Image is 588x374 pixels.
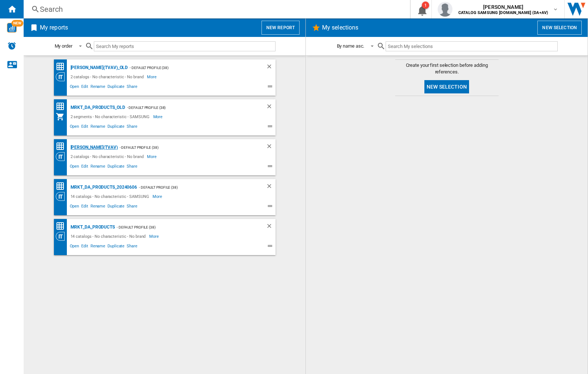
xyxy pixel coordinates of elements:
[69,83,81,92] span: Open
[56,142,69,151] div: Price Matrix
[69,123,81,132] span: Open
[458,3,548,11] span: [PERSON_NAME]
[266,223,276,232] div: Delete
[69,183,137,192] div: MRKT_DA_PRODUCTS_20240606
[126,123,139,132] span: Share
[56,222,69,231] div: Price Matrix
[69,112,153,121] div: 2 segments - No characteristic - SAMSUNG
[106,203,126,212] span: Duplicate
[69,63,128,72] div: [PERSON_NAME](TVAV)_old
[80,163,89,172] span: Edit
[125,103,251,112] div: - Default profile (38)
[266,183,276,192] div: Delete
[458,10,548,15] b: CATALOG SAMSUNG [DOMAIN_NAME] (DA+AV)
[266,103,276,112] div: Delete
[69,143,118,152] div: [PERSON_NAME](TVAV)
[126,83,139,92] span: Share
[106,163,126,172] span: Duplicate
[94,41,276,51] input: Search My reports
[422,1,429,9] div: 1
[69,152,147,161] div: 2 catalogs - No characteristic - No brand
[128,63,251,72] div: - Default profile (38)
[266,143,276,152] div: Delete
[69,243,81,251] span: Open
[69,203,81,212] span: Open
[69,163,81,172] span: Open
[537,21,582,35] button: New selection
[89,123,106,132] span: Rename
[69,72,147,81] div: 2 catalogs - No characteristic - No brand
[56,232,69,241] div: Category View
[126,243,139,251] span: Share
[56,62,69,71] div: Price Matrix
[69,103,125,112] div: MRKT_DA_PRODUCTS_OLD
[40,4,391,14] div: Search
[89,83,106,92] span: Rename
[7,23,17,32] img: wise-card.svg
[7,41,16,50] img: alerts-logo.svg
[11,20,23,27] span: NEW
[56,72,69,81] div: Category View
[438,2,452,17] img: profile.jpg
[55,43,72,49] div: My order
[38,21,69,35] h2: My reports
[69,232,150,241] div: 14 catalogs - No characteristic - No brand
[153,112,164,121] span: More
[137,183,251,192] div: - Default profile (38)
[89,243,106,251] span: Rename
[395,62,499,75] span: Create your first selection before adding references.
[69,223,115,232] div: MRKT_DA_PRODUCTS
[106,243,126,251] span: Duplicate
[126,163,139,172] span: Share
[147,72,158,81] span: More
[337,43,365,49] div: By name asc.
[56,102,69,111] div: Price Matrix
[118,143,251,152] div: - Default profile (38)
[56,152,69,161] div: Category View
[89,203,106,212] span: Rename
[153,192,163,201] span: More
[106,123,126,132] span: Duplicate
[80,203,89,212] span: Edit
[106,83,126,92] span: Duplicate
[261,21,300,35] button: New report
[80,123,89,132] span: Edit
[115,223,251,232] div: - Default profile (38)
[56,182,69,191] div: Price Matrix
[80,243,89,251] span: Edit
[89,163,106,172] span: Rename
[56,112,69,121] div: My Assortment
[266,63,276,72] div: Delete
[126,203,139,212] span: Share
[56,192,69,201] div: Category View
[69,192,153,201] div: 14 catalogs - No characteristic - SAMSUNG
[321,21,360,35] h2: My selections
[424,80,469,93] button: New selection
[147,152,158,161] span: More
[80,83,89,92] span: Edit
[149,232,160,241] span: More
[386,41,557,51] input: Search My selections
